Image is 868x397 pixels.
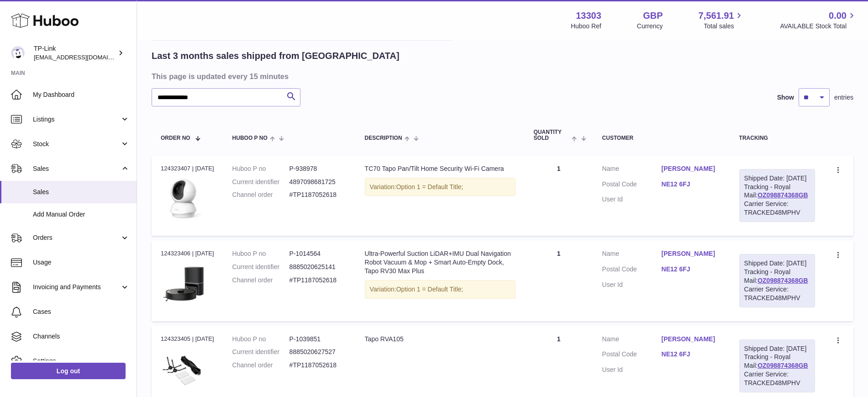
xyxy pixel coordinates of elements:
span: Invoicing and Payments [33,283,120,291]
a: 7,561.91 Total sales [699,10,745,31]
dt: Name [602,335,662,346]
img: 1743498233.jpg [161,346,206,387]
div: Tapo RVA105 [365,335,516,344]
span: Usage [33,258,130,267]
a: [PERSON_NAME] [662,335,721,344]
a: OZ098874368GB [758,362,808,369]
dt: User Id [602,365,662,374]
img: internalAdmin-13303@internal.huboo.com [11,46,25,60]
span: Settings [33,357,130,365]
dd: #TP1187052618 [289,361,347,370]
span: Sales [33,188,130,196]
dt: Current identifier [232,348,289,356]
span: AVAILABLE Stock Total [780,22,857,31]
dd: 8885020627527 [289,348,347,356]
span: Add Manual Order [33,210,130,219]
dt: Channel order [232,361,289,370]
span: Stock [33,140,120,148]
div: Currency [637,22,663,31]
span: Sales [33,164,120,173]
div: 124323405 | [DATE] [161,335,214,343]
strong: 13303 [576,10,601,22]
span: Orders [33,233,120,242]
span: Cases [33,307,130,316]
span: Listings [33,115,120,124]
div: Carrier Service: TRACKED48MPHV [744,370,810,387]
div: TP-Link [34,44,116,62]
span: Channels [33,332,130,341]
span: [EMAIL_ADDRESS][DOMAIN_NAME] [34,53,134,61]
span: My Dashboard [33,90,130,99]
span: 0.00 [829,10,847,22]
dd: P-1039851 [289,335,347,344]
strong: GBP [643,10,663,22]
div: Shipped Date: [DATE] [744,344,810,353]
a: Log out [11,363,126,379]
div: Huboo Ref [571,22,601,31]
span: 7,561.91 [699,10,734,22]
span: Total sales [704,22,744,31]
a: 0.00 AVAILABLE Stock Total [780,10,857,31]
dt: Huboo P no [232,335,289,344]
dt: Postal Code [602,350,662,361]
div: Tracking - Royal Mail: [739,339,815,392]
a: NE12 6FJ [662,350,721,359]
